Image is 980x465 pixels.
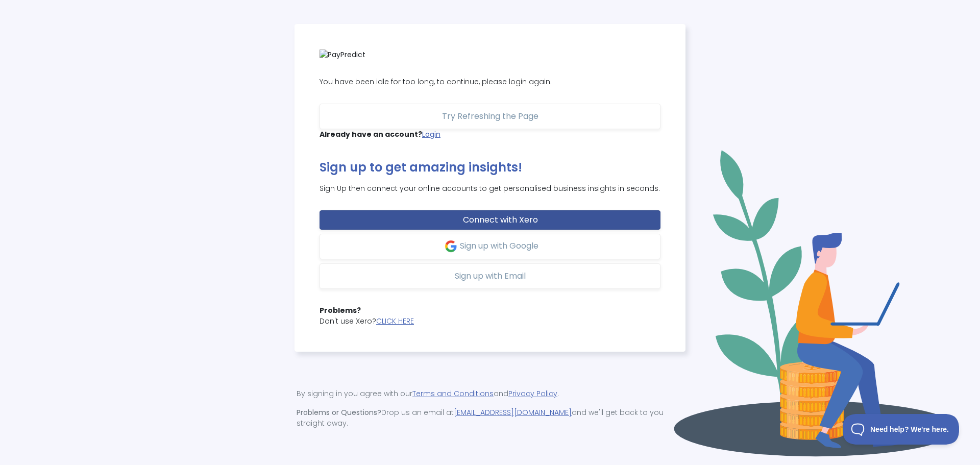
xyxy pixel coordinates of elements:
h2: Sign up to get amazing insights! [320,160,660,175]
img: PayPredict [320,50,365,60]
button: Sign up with Email [320,263,660,289]
strong: Problems? [313,305,667,316]
p: By signing in you agree with our and . [297,388,683,399]
span: Sign up with Google [460,240,538,252]
button: Sign up with Google [320,234,660,259]
button: Try Refreshing the Page [320,104,660,129]
strong: Already have an account? [320,129,422,139]
iframe: Toggle Customer Support [843,414,960,445]
strong: Problems or Questions? [297,407,381,418]
p: Sign Up then connect your online accounts to get personalised business insights in seconds. [320,183,660,194]
span: Try Refreshing the Page [442,110,538,122]
p: You have been idle for too long, to continue, please login again. [320,77,660,87]
p: Drop us an email at and we'll get back to you straight away. [297,407,683,429]
img: google-login.png [442,237,460,255]
a: CLICK HERE [376,316,414,326]
button: Connect with Xero [320,210,660,230]
p: Don't use Xero? [313,316,667,327]
a: Login [422,129,440,139]
span: Sign up with Email [455,270,526,282]
a: [EMAIL_ADDRESS][DOMAIN_NAME] [454,407,572,418]
a: Privacy Policy [508,388,557,399]
a: Terms and Conditions [412,388,494,399]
